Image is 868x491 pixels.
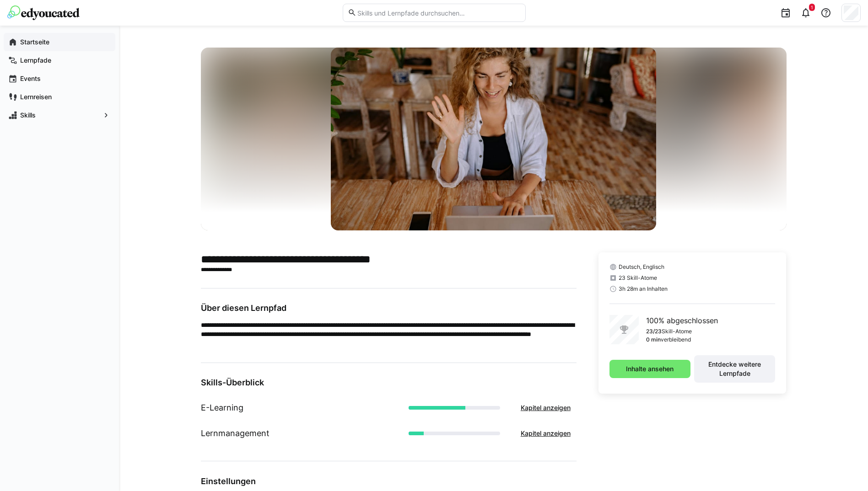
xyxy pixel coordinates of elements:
p: Skill-Atome [662,328,692,335]
p: 100% abgeschlossen [646,315,718,326]
p: verbleibend [661,336,691,343]
p: 0 min [646,336,661,343]
span: 23 Skill-Atome [619,274,657,282]
span: Deutsch, Englisch [619,263,664,271]
h3: Einstellungen [201,476,577,486]
span: 3h 28m an Inhalten [619,285,668,293]
h1: Lernmanagement [201,427,270,439]
span: Inhalte ansehen [625,364,675,374]
p: 23/23 [646,328,662,335]
h1: E-Learning [201,402,243,414]
button: Inhalte ansehen [609,360,690,378]
span: Entdecke weitere Lernpfade [699,360,771,378]
span: 1 [811,5,813,10]
span: Kapitel anzeigen [519,403,572,412]
h3: Über diesen Lernpfad [201,303,577,313]
button: Kapitel anzeigen [515,424,577,443]
span: Kapitel anzeigen [519,429,572,438]
h3: Skills-Überblick [201,378,577,388]
button: Entdecke weitere Lernpfade [694,355,775,383]
input: Skills und Lernpfade durchsuchen… [356,9,520,17]
button: Kapitel anzeigen [515,399,577,417]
